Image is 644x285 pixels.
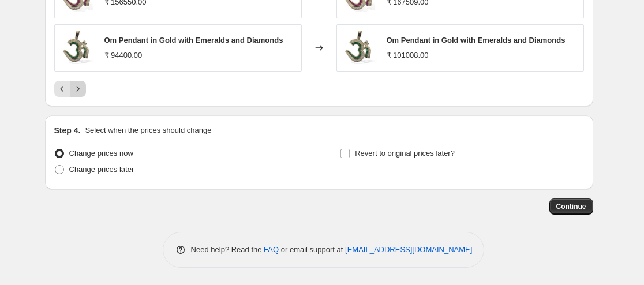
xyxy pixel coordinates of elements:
[69,165,134,174] span: Change prices later
[343,31,377,65] img: Om_20in_20gold_20emeralds_20AUP2GE_80x.jpg
[104,36,283,44] span: Om Pendant in Gold with Emeralds and Diamonds
[264,245,279,254] a: FAQ
[70,81,86,97] button: Next
[54,81,86,97] nav: Pagination
[61,31,95,65] img: Om_20in_20gold_20emeralds_20AUP2GE_80x.jpg
[387,36,566,44] span: Om Pendant in Gold with Emeralds and Diamonds
[556,202,586,211] span: Continue
[549,198,593,215] button: Continue
[54,81,70,97] button: Previous
[355,149,455,157] span: Revert to original prices later?
[104,50,143,61] div: ₹ 94400.00
[54,125,81,136] h2: Step 4.
[85,125,211,136] p: Select when the prices should change
[387,50,429,61] div: ₹ 101008.00
[345,245,472,254] a: [EMAIL_ADDRESS][DOMAIN_NAME]
[279,245,345,254] span: or email support at
[69,149,133,157] span: Change prices now
[191,245,264,254] span: Need help? Read the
